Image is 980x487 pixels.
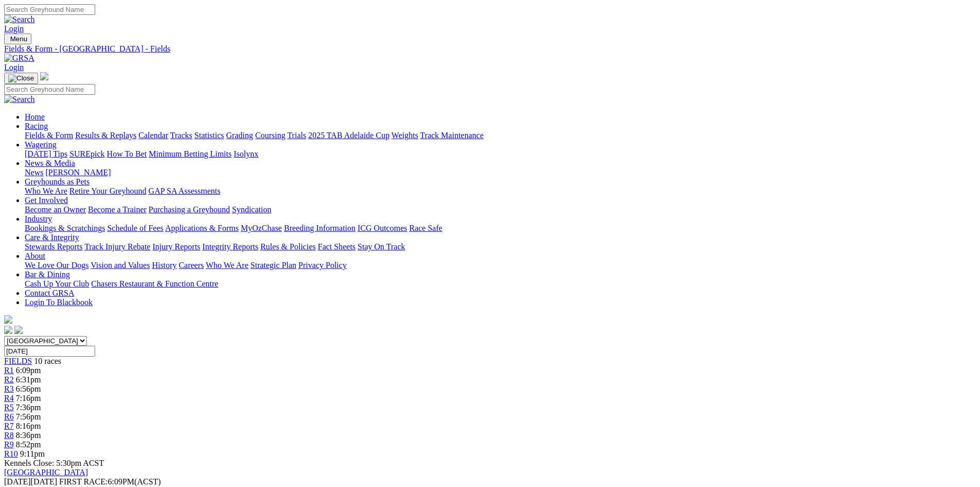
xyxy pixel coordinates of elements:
[25,251,45,260] a: About
[59,477,161,486] span: 6:09PM(ACST)
[138,131,168,140] a: Calendar
[234,149,258,158] a: Isolynx
[16,412,41,421] span: 7:56pm
[318,242,355,251] a: Fact Sheets
[25,242,976,251] div: Care & Integrity
[25,122,48,130] a: Racing
[4,440,14,449] a: R9
[91,261,150,270] a: Vision and Values
[152,261,176,270] a: History
[170,131,192,140] a: Tracks
[284,224,355,232] a: Breeding Information
[45,168,111,177] a: [PERSON_NAME]
[4,315,12,324] img: logo-grsa-white.png
[4,477,57,486] span: [DATE]
[4,357,32,365] a: FIELDS
[4,394,14,402] a: R4
[25,131,976,140] div: Racing
[16,440,41,449] span: 8:52pm
[149,187,221,195] a: GAP SA Assessments
[25,242,82,251] a: Stewards Reports
[4,384,14,393] span: R3
[25,149,976,159] div: Wagering
[358,242,405,251] a: Stay On Track
[25,187,976,196] div: Greyhounds as Pets
[25,168,43,177] a: News
[25,261,88,270] a: We Love Our Dogs
[4,15,35,24] img: Search
[420,131,484,140] a: Track Maintenance
[40,72,48,80] img: logo-grsa-white.png
[69,187,147,195] a: Retire Your Greyhound
[59,477,108,486] span: FIRST RACE:
[25,131,73,140] a: Fields & Form
[25,261,976,270] div: About
[25,270,70,279] a: Bar & Dining
[25,140,57,149] a: Wagering
[25,159,75,167] a: News & Media
[255,131,286,140] a: Coursing
[391,131,418,140] a: Weights
[25,205,86,214] a: Become an Owner
[308,131,389,140] a: 2025 TAB Adelaide Cup
[25,214,52,223] a: Industry
[20,449,45,458] span: 9:11pm
[107,149,147,158] a: How To Bet
[4,366,14,375] a: R1
[88,205,147,214] a: Become a Trainer
[25,112,45,121] a: Home
[25,196,68,205] a: Get Involved
[358,224,407,232] a: ICG Outcomes
[4,73,38,84] button: Toggle navigation
[4,54,34,63] img: GRSA
[34,357,61,365] span: 10 races
[16,375,41,384] span: 6:31pm
[25,149,67,158] a: [DATE] Tips
[14,326,23,334] img: twitter.svg
[202,242,258,251] a: Integrity Reports
[4,449,18,458] a: R10
[4,44,976,54] a: Fields & Form - [GEOGRAPHIC_DATA] - Fields
[165,224,239,232] a: Applications & Forms
[25,168,976,177] div: News & Media
[226,131,253,140] a: Grading
[194,131,224,140] a: Statistics
[4,346,95,357] input: Select date
[8,74,34,82] img: Close
[251,261,296,270] a: Strategic Plan
[287,131,306,140] a: Trials
[4,95,35,104] img: Search
[4,422,14,430] a: R7
[75,131,136,140] a: Results & Replays
[25,187,67,195] a: Who We Are
[4,84,95,95] input: Search
[4,412,14,421] a: R6
[4,33,31,44] button: Toggle navigation
[91,279,218,288] a: Chasers Restaurant & Function Centre
[107,224,163,232] a: Schedule of Fees
[4,375,14,384] a: R2
[4,63,24,72] a: Login
[4,403,14,412] a: R5
[25,298,93,307] a: Login To Blackbook
[4,326,12,334] img: facebook.svg
[25,233,79,242] a: Care & Integrity
[260,242,316,251] a: Rules & Policies
[25,224,105,232] a: Bookings & Scratchings
[25,205,976,214] div: Get Involved
[409,224,442,232] a: Race Safe
[16,431,41,440] span: 8:36pm
[10,35,27,43] span: Menu
[298,261,347,270] a: Privacy Policy
[4,24,24,33] a: Login
[16,403,41,412] span: 7:36pm
[152,242,200,251] a: Injury Reports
